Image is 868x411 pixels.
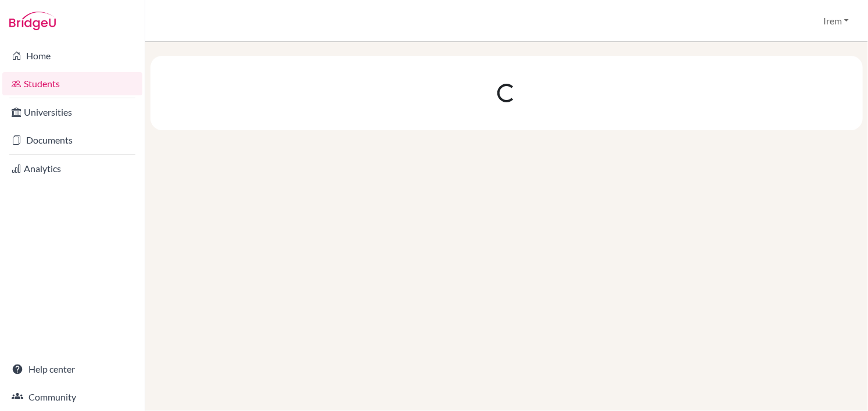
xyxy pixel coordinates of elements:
[9,12,56,30] img: Bridge-U
[2,128,142,152] a: Documents
[2,101,142,124] a: Universities
[818,10,854,32] button: Irem
[2,72,142,95] a: Students
[2,385,142,409] a: Community
[2,358,142,381] a: Help center
[2,157,142,180] a: Analytics
[2,44,142,67] a: Home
